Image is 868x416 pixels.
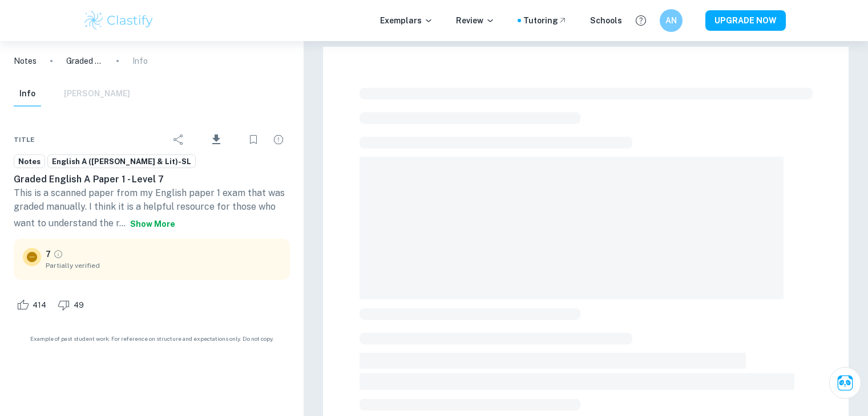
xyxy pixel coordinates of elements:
p: Exemplars [380,14,433,27]
div: Like [14,296,53,314]
a: English A ([PERSON_NAME] & Lit)-SL [47,154,196,169]
p: Graded English A Paper 1 - Level 7 [66,55,103,67]
span: Notes [14,156,45,168]
span: 49 [67,300,90,311]
h6: Graded English A Paper 1 - Level 7 [14,173,290,186]
a: Schools [590,14,622,27]
button: Ask Clai [829,367,861,399]
div: Dislike [55,296,90,314]
a: Notes [14,55,37,67]
span: 414 [26,300,53,311]
button: Show more [126,214,180,234]
div: Share [167,128,190,151]
p: This is a scanned paper from my English paper 1 exam that was graded manually. I think it is a he... [14,186,290,234]
button: Help and Feedback [631,11,651,30]
span: Partially verified [46,260,281,271]
div: Download [192,125,240,154]
div: Bookmark [242,128,265,151]
p: 7 [46,248,51,260]
div: Report issue [267,128,290,151]
button: AN [660,9,683,32]
a: Notes [14,154,45,169]
span: Title [14,134,35,145]
button: Info [14,81,41,107]
img: Clastify logo [83,9,155,32]
a: Grade partially verified [53,249,63,259]
h6: AN [664,14,677,27]
a: Tutoring [523,14,567,27]
p: Info [132,55,148,67]
span: Example of past student work. For reference on structure and expectations only. Do not copy. [14,335,290,343]
span: English A ([PERSON_NAME] & Lit)-SL [48,156,195,168]
p: Review [456,14,495,27]
button: UPGRADE NOW [705,10,786,31]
